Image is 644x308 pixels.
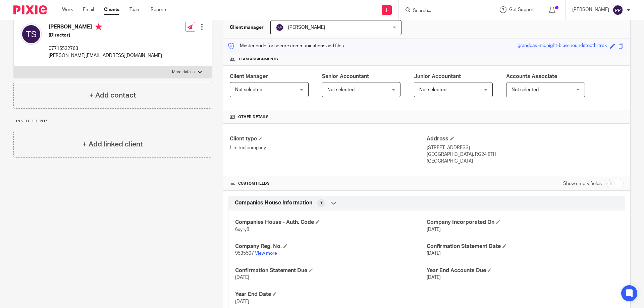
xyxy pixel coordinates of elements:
[230,144,427,151] p: Limited company
[235,243,427,250] h4: Company Reg. No.
[235,275,249,280] span: [DATE]
[509,7,535,12] span: Get Support
[89,90,136,101] h4: + Add contact
[412,8,473,14] input: Search
[235,219,427,226] h4: Companies House - Auth. Code
[255,251,277,256] a: View more
[49,52,162,59] p: [PERSON_NAME][EMAIL_ADDRESS][DOMAIN_NAME]
[20,23,42,45] img: svg%3E
[49,23,162,32] h4: [PERSON_NAME]
[235,291,427,298] h4: Year End Date
[62,6,73,13] a: Work
[83,139,143,149] h4: + Add linked client
[563,180,602,187] label: Show empty fields
[49,45,162,52] p: 07715532763
[95,23,102,30] i: Primary
[151,6,167,13] a: Reports
[322,74,369,79] span: Senior Accountant
[506,74,557,79] span: Accounts Associate
[427,251,441,256] span: [DATE]
[49,32,162,39] h5: (Director)
[230,24,264,31] h3: Client manager
[230,181,427,186] h4: CUSTOM FIELDS
[13,119,212,124] p: Linked clients
[235,87,262,92] span: Not selected
[235,227,249,232] span: 6xyry8
[427,267,618,274] h4: Year End Accounts Due
[238,57,278,62] span: Team assignments
[427,219,618,226] h4: Company Incorporated On
[427,144,624,151] p: [STREET_ADDRESS]
[427,151,624,158] p: [GEOGRAPHIC_DATA], RG24 8TH
[13,5,47,14] img: Pixie
[427,275,441,280] span: [DATE]
[612,5,623,15] img: svg%3E
[83,6,94,13] a: Email
[235,251,254,256] span: 9535507
[238,114,269,120] span: Other details
[104,6,119,13] a: Clients
[228,43,344,49] p: Master code for secure communications and files
[427,227,441,232] span: [DATE]
[419,87,446,92] span: Not selected
[288,25,325,30] span: [PERSON_NAME]
[230,74,268,79] span: Client Manager
[320,200,323,206] span: 7
[235,267,427,274] h4: Confirmation Statement Due
[427,135,624,142] h4: Address
[427,158,624,165] p: [GEOGRAPHIC_DATA]
[276,23,284,32] img: svg%3E
[518,42,607,50] div: grandpas-midnight-blue-houndstooth-trek
[230,135,427,142] h4: Client type
[572,6,609,13] p: [PERSON_NAME]
[512,87,539,92] span: Not selected
[172,69,195,75] p: More details
[129,6,141,13] a: Team
[235,299,249,304] span: [DATE]
[414,74,461,79] span: Junior Accountant
[235,199,312,206] span: Companies House Information
[427,243,618,250] h4: Confirmation Statement Date
[327,87,355,92] span: Not selected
